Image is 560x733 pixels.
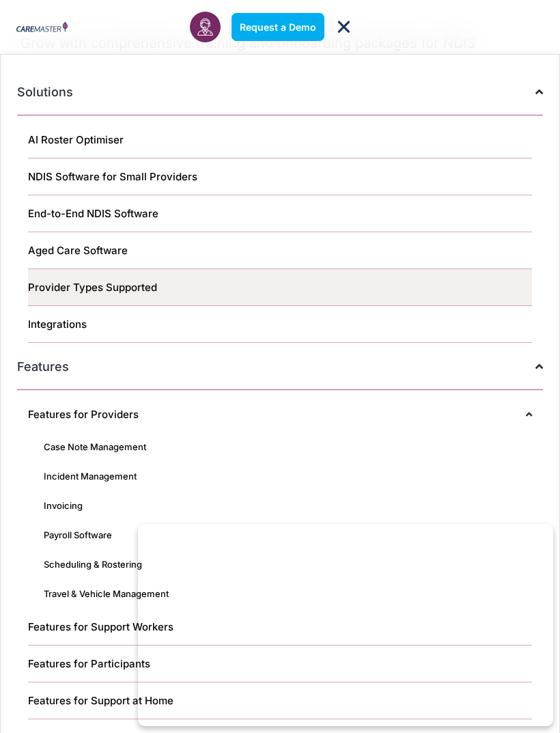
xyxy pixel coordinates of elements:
a: Scheduling & Rostering [44,550,516,579]
a: NDIS Software for Small Providers [28,158,532,195]
a: Incident Management [44,462,516,491]
a: Payroll Software [44,521,516,550]
ul: Solutions [28,115,532,343]
a: Case Note Management [44,432,516,462]
a: End-to-End NDIS Software [28,195,532,232]
a: Features for Support at Home [28,682,532,719]
iframe: Popup CTA [138,524,553,726]
a: AI Roster Optimiser [28,122,532,158]
a: Integrations [28,306,532,343]
a: Features for Participants [28,646,532,682]
a: Aged Care Software [28,232,532,269]
a: Features for Providers [28,396,532,432]
a: Features for Support Workers [28,609,532,646]
a: Solutions [17,68,543,115]
img: CareMaster Logo [16,22,68,33]
a: Request a Demo [232,13,324,41]
ul: Features [28,390,532,719]
a: Provider Types Supported [28,269,532,306]
span: Request a Demo [240,21,316,33]
a: Travel & Vehicle Management [44,579,516,609]
div: Menu Toggle [335,18,352,36]
a: Invoicing [44,491,516,521]
a: Features [17,343,543,390]
ul: Features for Providers [44,432,516,609]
